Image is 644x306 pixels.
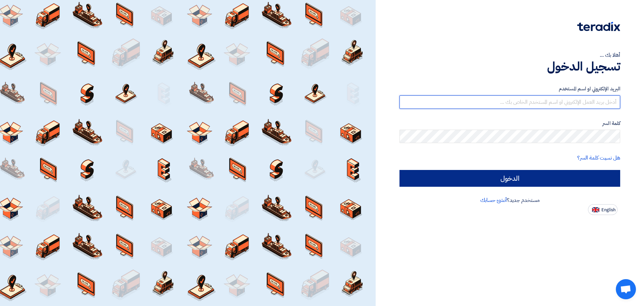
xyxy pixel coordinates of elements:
[480,196,507,204] a: أنشئ حسابك
[577,154,620,162] a: هل نسيت كلمة السر؟
[399,59,620,74] h1: تسجيل الدخول
[399,51,620,59] div: أهلا بك ...
[616,279,636,299] div: Open chat
[399,196,620,204] div: مستخدم جديد؟
[577,22,620,31] img: Teradix logo
[399,95,620,109] input: أدخل بريد العمل الإلكتروني او اسم المستخدم الخاص بك ...
[399,85,620,93] label: البريد الإلكتروني او اسم المستخدم
[588,204,618,215] button: English
[399,120,620,127] label: كلمة السر
[592,207,599,212] img: en-US.png
[601,208,615,212] span: English
[399,170,620,187] input: الدخول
